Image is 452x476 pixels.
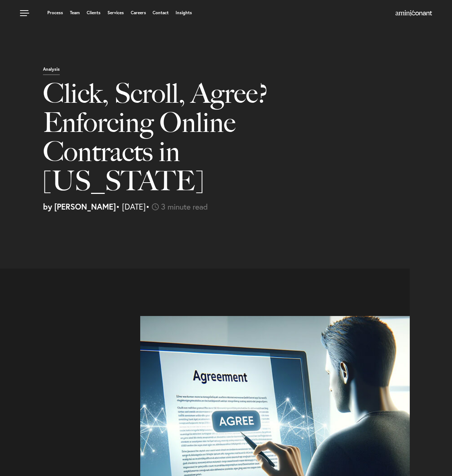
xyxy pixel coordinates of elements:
img: Amini & Conant [396,10,432,16]
a: Team [70,11,80,15]
span: • [146,201,150,212]
a: Process [47,11,63,15]
a: Careers [131,11,146,15]
p: • [DATE] [43,203,447,211]
a: Services [107,11,124,15]
img: icon-time-light.svg [152,203,159,210]
a: Clients [87,11,101,15]
span: 3 minute read [161,201,208,212]
strong: by [PERSON_NAME] [43,201,116,212]
a: Contact [153,11,169,15]
a: Home [396,11,432,16]
p: Analysis [43,67,60,75]
a: Insights [176,11,192,15]
h1: Click, Scroll, Agree? Enforcing Online Contracts in [US_STATE] [43,79,325,203]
